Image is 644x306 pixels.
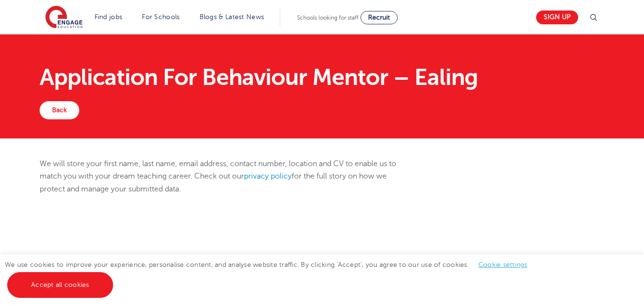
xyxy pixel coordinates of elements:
[40,101,79,119] a: Back
[40,66,604,89] h1: Application For Behaviour Mentor – Ealing
[244,172,292,180] a: privacy policy
[297,14,359,21] span: Schools looking for staff
[478,261,528,268] a: Cookie settings
[40,158,412,195] p: We will store your first name, last name, email address, contact number, location and CV to enabl...
[368,14,390,21] span: Recruit
[536,11,578,24] a: Sign up
[5,261,537,288] span: We use cookies to improve your experience, personalise content, and analyse website traffic. By c...
[45,6,83,30] img: Engage Education
[200,13,264,21] a: Blogs & Latest News
[360,11,398,24] a: Recruit
[95,13,123,21] a: Find jobs
[142,13,179,21] a: For Schools
[7,272,113,298] a: Accept all cookies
